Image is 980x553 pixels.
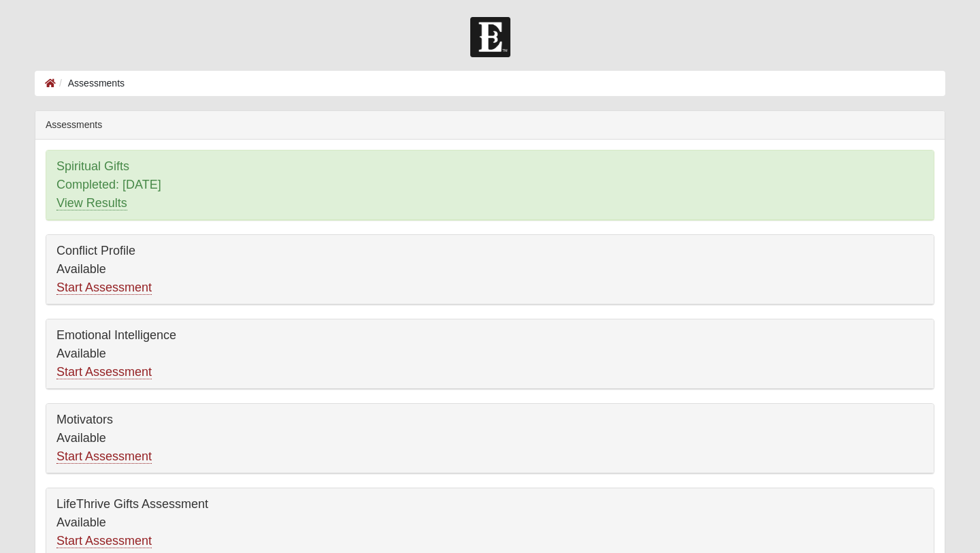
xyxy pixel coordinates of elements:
div: Spiritual Gifts Completed: [DATE] [46,151,934,220]
li: Assessments [56,76,125,91]
div: Emotional Intelligence Available [46,319,934,389]
div: Conflict Profile Available [46,235,934,304]
div: Motivators Available [46,404,934,473]
a: Start Assessment [56,281,152,295]
div: Assessments [35,111,945,140]
a: Start Assessment [56,449,152,464]
a: Start Assessment [56,365,152,379]
img: Church of Eleven22 Logo [470,17,510,57]
a: View Results [56,196,127,210]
